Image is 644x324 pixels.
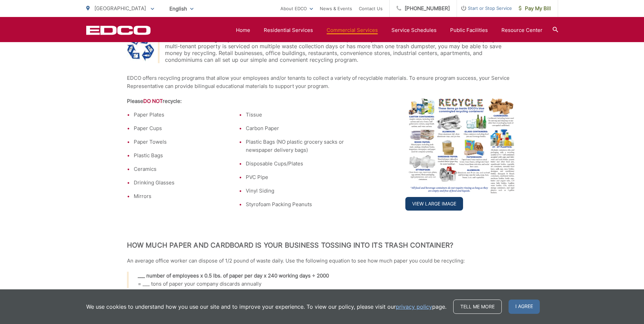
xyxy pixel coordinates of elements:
li: Mirrors [134,192,239,200]
li: Paper Plates [134,111,239,119]
p: = ___ tons of paper your company discards annually [138,272,517,288]
li: Carbon Paper [246,124,351,132]
span: Pay My Bill [519,4,551,13]
p: EDCO offers recycling programs that allow your employees and/or tenants to collect a variety of r... [127,74,517,90]
li: Vinyl Siding [246,187,351,195]
p: An average office worker can dispose of 1/2 pound of waste daily. Use the following equation to s... [127,257,517,265]
img: image [405,97,517,196]
li: PVC Pipe [246,173,351,181]
a: News & Events [320,4,352,13]
strong: DO NOT [143,98,163,104]
li: Plastic Bags (NO plastic grocery sacks or newspaper delivery bags) [246,138,351,154]
a: Commercial Services [327,26,378,34]
a: Resource Center [501,26,542,34]
span: [GEOGRAPHIC_DATA] [94,5,146,12]
li: Tissue [246,111,351,119]
p: We use cookies to understand how you use our site and to improve your experience. To view our pol... [86,303,446,311]
a: Contact Us [359,4,383,13]
a: Tell me more [453,300,502,314]
th: Please recycle: [127,97,351,111]
span: English [164,3,199,15]
span: I agree [509,300,540,314]
a: View Large Image [405,197,463,211]
li: Ceramics [134,165,239,173]
a: About EDCO [280,4,313,13]
li: Paper Towels [134,138,239,146]
a: Residential Services [264,26,313,34]
a: Public Facilities [450,26,488,34]
a: EDCD logo. Return to the homepage. [86,25,151,35]
a: privacy policy [396,303,432,311]
strong: ___ number of employees x 0.5 lbs. of paper per day x 240 working days ÷ 2000 [138,272,329,279]
div: Businesses diverting recyclable materials from rubbish containers can potentially reduce trash co... [165,36,517,63]
a: Service Schedules [391,26,437,34]
li: Drinking Glasses [134,179,239,187]
h2: How much paper and cardboard is your business tossing into its trash container? [127,241,517,249]
li: Styrofoam Packing Peanuts [246,200,351,209]
img: Recycling Symbol [127,36,154,61]
li: Disposable Cups/Plates [246,160,351,168]
li: Paper Cups [134,124,239,132]
a: Home [236,26,250,34]
li: Plastic Bags [134,151,239,160]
